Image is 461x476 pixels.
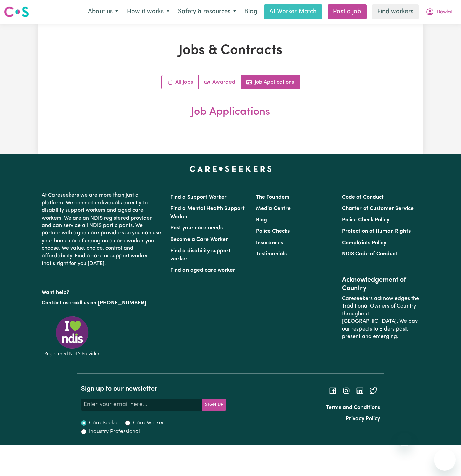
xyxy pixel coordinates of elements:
[342,388,350,393] a: Follow Careseekers on Instagram
[170,268,235,273] a: Find an aged care worker
[356,388,364,393] a: Follow Careseekers on LinkedIn
[190,166,272,171] a: Careseekers home page
[256,229,290,234] a: Police Checks
[329,388,337,393] a: Follow Careseekers on Facebook
[42,286,162,296] p: Want help?
[170,248,231,262] a: Find a disability support worker
[170,225,223,231] a: Post your care needs
[398,433,411,446] iframe: Close message
[240,4,261,19] a: Blog
[434,449,456,471] iframe: Button to launch messaging window
[123,5,174,19] button: How it works
[326,405,380,410] a: Terms and Conditions
[74,43,387,59] h1: Jobs & Contracts
[42,297,162,310] p: or
[256,195,289,200] a: The Founders
[74,106,387,118] h2: Job Applications
[42,315,103,357] img: Registered NDIS provider
[342,251,397,257] a: NDIS Code of Conduct
[199,75,241,89] a: Active jobs
[162,75,199,89] a: All jobs
[73,300,146,306] a: call us on [PHONE_NUMBER]
[256,217,267,223] a: Blog
[241,75,300,89] a: Job applications
[437,8,453,16] span: Dawlat
[81,385,226,393] h2: Sign up to our newsletter
[4,6,29,18] img: Careseekers logo
[342,217,389,223] a: Police Check Policy
[342,292,419,343] p: Careseekers acknowledges the Traditional Owners of Country throughout [GEOGRAPHIC_DATA]. We pay o...
[170,206,245,220] a: Find a Mental Health Support Worker
[256,240,283,246] a: Insurances
[174,5,240,19] button: Safety & resources
[346,416,380,422] a: Privacy Policy
[170,195,227,200] a: Find a Support Worker
[342,195,384,200] a: Code of Conduct
[342,240,386,246] a: Complaints Policy
[170,237,228,242] a: Become a Care Worker
[342,276,419,292] h2: Acknowledgement of Country
[342,229,411,234] a: Protection of Human Rights
[4,4,29,20] a: Careseekers logo
[369,388,377,393] a: Follow Careseekers on Twitter
[256,251,287,257] a: Testimonials
[421,5,457,19] button: My Account
[89,419,119,427] label: Care Seeker
[328,4,367,19] a: Post a job
[89,428,140,436] label: Industry Professional
[81,399,202,411] input: Enter your email here...
[42,300,68,306] a: Contact us
[42,189,162,270] p: At Careseekers we are more than just a platform. We connect individuals directly to disability su...
[264,4,322,19] a: AI Worker Match
[133,419,164,427] label: Care Worker
[84,5,123,19] button: About us
[202,399,226,411] button: Subscribe
[342,206,414,211] a: Charter of Customer Service
[372,4,419,19] a: Find workers
[256,206,291,211] a: Media Centre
